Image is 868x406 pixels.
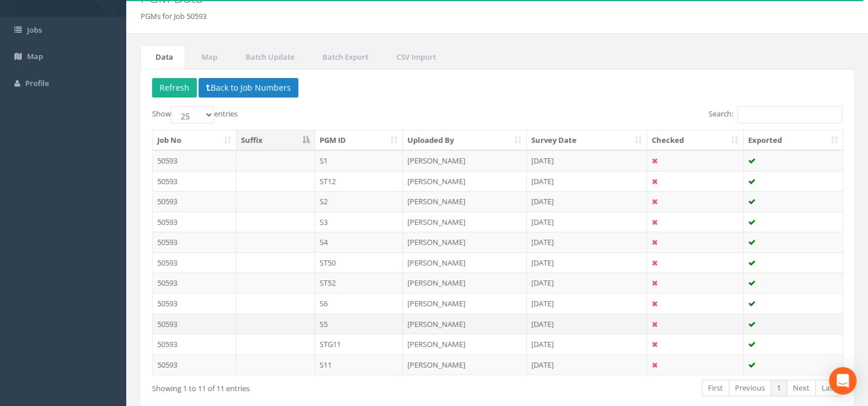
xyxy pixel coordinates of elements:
[153,130,236,151] th: Job No: activate to sort column ascending
[647,130,744,151] th: Checked: activate to sort column ascending
[315,130,403,151] th: PGM ID: activate to sort column ascending
[527,354,647,375] td: [DATE]
[709,106,842,123] label: Search:
[152,378,430,394] div: Showing 1 to 11 of 11 entries
[382,45,448,69] a: CSV Import
[152,106,238,123] label: Show entries
[153,272,236,293] td: 50593
[153,334,236,354] td: 50593
[153,252,236,273] td: 50593
[315,354,403,375] td: S11
[403,334,527,354] td: [PERSON_NAME]
[236,130,315,151] th: Suffix: activate to sort column descending
[737,106,842,123] input: Search:
[315,334,403,354] td: STG11
[153,354,236,375] td: 50593
[25,78,49,88] span: Profile
[231,45,306,69] a: Batch Update
[702,380,729,396] a: First
[153,171,236,192] td: 50593
[403,191,527,212] td: [PERSON_NAME]
[527,334,647,354] td: [DATE]
[403,314,527,334] td: [PERSON_NAME]
[403,354,527,375] td: [PERSON_NAME]
[815,380,842,396] a: Last
[171,106,214,123] select: Showentries
[153,150,236,171] td: 50593
[153,314,236,334] td: 50593
[527,130,647,151] th: Survey Date: activate to sort column ascending
[403,212,527,232] td: [PERSON_NAME]
[27,51,43,61] span: Map
[527,212,647,232] td: [DATE]
[153,191,236,212] td: 50593
[770,380,787,396] a: 1
[527,272,647,293] td: [DATE]
[527,314,647,334] td: [DATE]
[308,45,380,69] a: Batch Export
[153,293,236,314] td: 50593
[315,293,403,314] td: S6
[527,171,647,192] td: [DATE]
[829,367,857,395] div: Open Intercom Messenger
[527,232,647,252] td: [DATE]
[527,191,647,212] td: [DATE]
[403,293,527,314] td: [PERSON_NAME]
[315,150,403,171] td: S1
[729,380,771,396] a: Previous
[315,272,403,293] td: ST52
[198,78,298,97] button: Back to Job Numbers
[141,45,185,69] a: Data
[315,191,403,212] td: S2
[315,212,403,232] td: S3
[152,78,197,97] button: Refresh
[315,252,403,273] td: ST50
[527,150,647,171] td: [DATE]
[527,293,647,314] td: [DATE]
[787,380,816,396] a: Next
[153,232,236,252] td: 50593
[186,45,229,69] a: Map
[153,212,236,232] td: 50593
[403,150,527,171] td: [PERSON_NAME]
[27,25,42,35] span: Jobs
[141,11,207,22] li: PGMs for Job 50593
[527,252,647,273] td: [DATE]
[403,272,527,293] td: [PERSON_NAME]
[403,232,527,252] td: [PERSON_NAME]
[403,252,527,273] td: [PERSON_NAME]
[744,130,843,151] th: Exported: activate to sort column ascending
[403,171,527,192] td: [PERSON_NAME]
[403,130,527,151] th: Uploaded By: activate to sort column ascending
[315,314,403,334] td: S5
[315,171,403,192] td: ST12
[315,232,403,252] td: S4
